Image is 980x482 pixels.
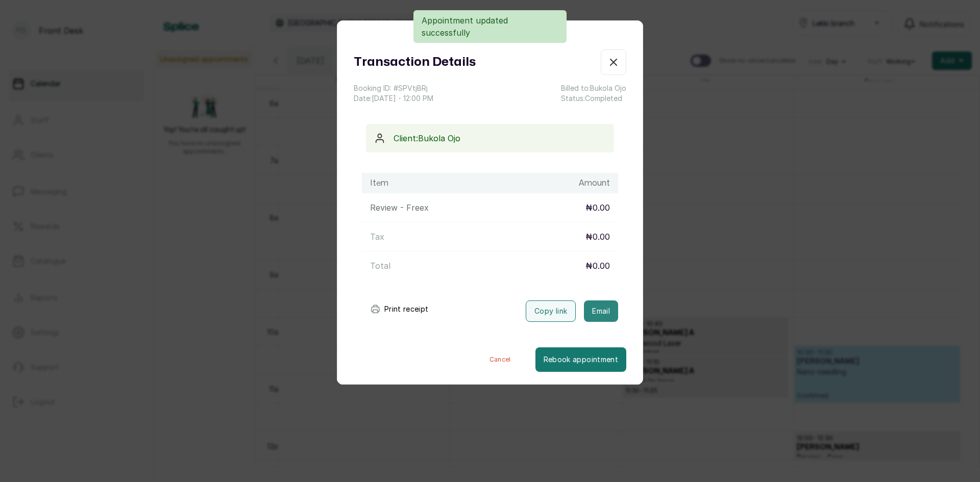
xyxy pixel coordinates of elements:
[370,231,384,243] p: Tax
[362,299,437,319] button: Print receipt
[370,260,390,272] p: Total
[585,201,610,214] p: ₦0.00
[465,347,535,372] button: Cancel
[526,300,576,322] button: Copy link
[394,132,606,144] p: Client: Bukola Ojo
[354,53,476,71] h1: Transaction Details
[585,260,610,272] p: ₦0.00
[535,347,626,372] button: Rebook appointment
[354,83,433,93] p: Booking ID: # SPVtjBRj
[584,300,618,322] button: Email
[370,201,429,214] p: Review - Free x
[422,14,558,39] p: Appointment updated successfully
[561,83,626,93] p: Billed to: Bukola Ojo
[354,93,433,104] p: Date: [DATE] ・ 12:00 PM
[579,177,610,189] h1: Amount
[561,93,626,104] p: Status: Completed
[585,231,610,243] p: ₦0.00
[370,177,388,189] h1: Item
